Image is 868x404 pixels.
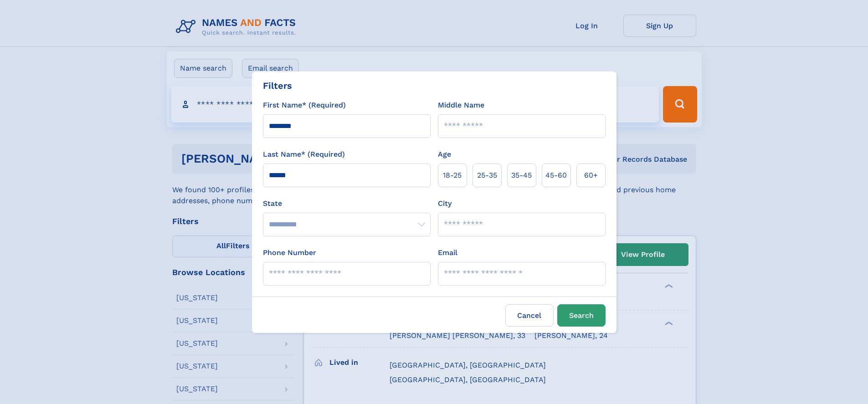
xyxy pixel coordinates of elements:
label: Phone Number [263,247,316,258]
span: 45‑60 [545,170,567,181]
label: Email [438,247,457,258]
label: City [438,198,452,209]
label: Age [438,149,451,160]
span: 25‑35 [477,170,497,181]
label: Last Name* (Required) [263,149,345,160]
label: First Name* (Required) [263,100,346,111]
span: 60+ [584,170,598,181]
div: Filters [263,79,292,92]
button: Search [557,304,606,327]
label: Middle Name [438,100,484,111]
span: 35‑45 [511,170,532,181]
label: State [263,198,431,209]
span: 18‑25 [443,170,462,181]
label: Cancel [505,304,554,327]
